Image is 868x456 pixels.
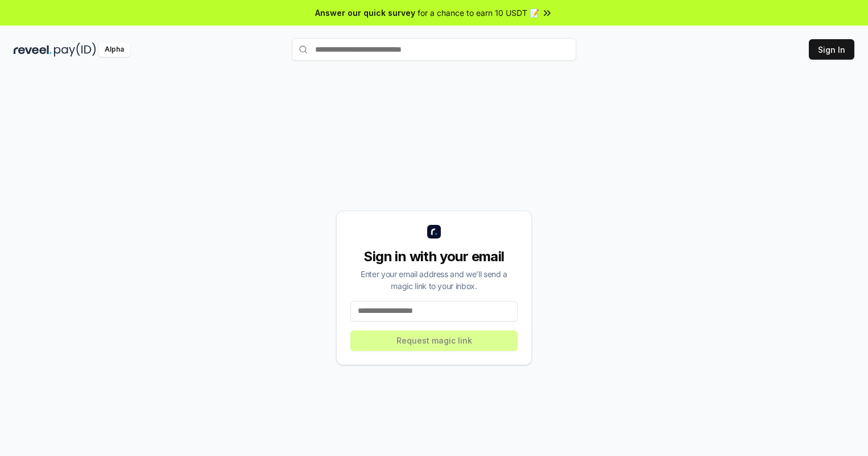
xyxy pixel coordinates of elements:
div: Enter your email address and we’ll send a magic link to your inbox. [350,268,518,292]
span: Answer our quick survey [315,7,415,19]
div: Alpha [98,43,130,57]
img: pay_id [54,43,96,57]
img: reveel_dark [14,43,52,57]
button: Sign In [809,39,854,60]
div: Sign in with your email [350,248,518,266]
img: logo_small [427,225,441,239]
span: for a chance to earn 10 USDT 📝 [418,7,539,19]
